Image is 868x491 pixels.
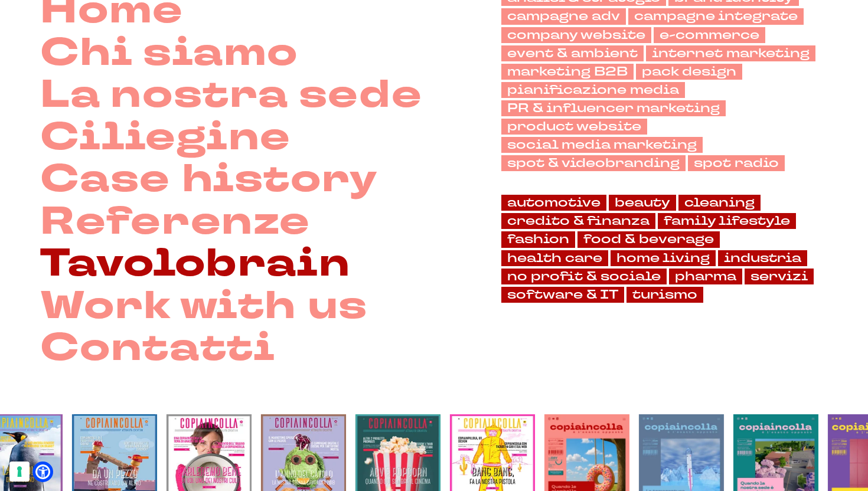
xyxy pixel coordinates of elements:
a: home living [611,250,716,266]
a: spot radio [688,155,785,171]
a: PR & influencer marketing [501,100,726,116]
a: no profit & sociale [501,269,667,284]
a: e-commerce [654,27,765,43]
a: Contatti [40,328,275,370]
a: family lifestyle [658,213,796,229]
button: Le tue preferenze relative al consenso per le tecnologie di tracciamento [9,461,30,482]
a: beauty [609,195,676,211]
a: marketing B2B [501,64,634,80]
a: spot & videobranding [501,155,686,171]
a: pianificazione media [501,82,685,98]
a: software & IT [501,287,624,303]
a: Ciliegine [40,117,291,159]
a: campagne integrate [628,8,804,24]
a: automotive [501,195,606,211]
a: servizi [745,269,814,284]
a: La nostra sede [40,74,422,117]
a: product website [501,119,647,135]
a: campagne adv [501,8,626,24]
a: company website [501,27,651,43]
a: event & ambient [501,45,644,61]
a: Tavolobrain [40,243,350,286]
a: social media marketing [501,137,703,153]
a: Open Accessibility Menu [35,464,50,479]
a: food & beverage [577,231,720,247]
a: industria [718,250,807,266]
a: pharma [669,269,742,284]
a: fashion [501,231,575,247]
a: credito & finanza [501,213,655,229]
a: health care [501,250,608,266]
a: Referenze [40,201,311,244]
a: turismo [626,287,703,303]
a: pack design [636,64,742,80]
a: Work with us [40,286,368,328]
a: Chi siamo [40,32,298,75]
a: Case history [40,159,378,201]
a: internet marketing [646,45,815,61]
a: cleaning [678,195,761,211]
